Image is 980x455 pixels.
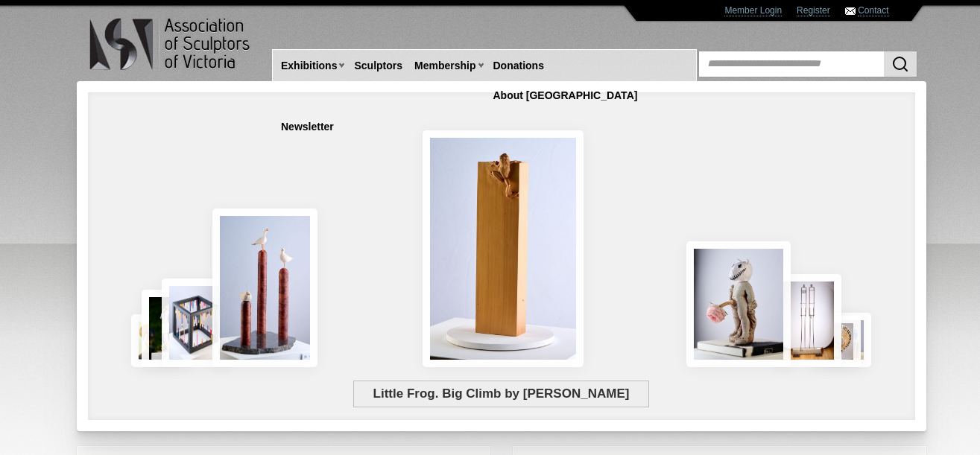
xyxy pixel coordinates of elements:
img: Waiting together for the Home coming [832,313,871,367]
a: Newsletter [275,113,340,141]
a: Membership [408,52,481,80]
a: Donations [487,52,550,80]
img: Rising Tides [212,209,318,367]
img: Little Frog. Big Climb [423,130,584,367]
a: Exhibitions [275,52,343,80]
img: Contact ASV [845,7,856,15]
a: About [GEOGRAPHIC_DATA] [487,82,644,109]
img: logo.png [89,15,253,74]
a: Member Login [724,5,782,16]
img: Let There Be Light [686,241,791,367]
a: Sculptors [348,52,408,80]
img: Swingers [774,274,841,367]
span: Little Frog. Big Climb by [PERSON_NAME] [353,381,649,407]
a: Register [797,5,830,16]
a: Contact [858,5,888,16]
img: Search [891,55,909,73]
